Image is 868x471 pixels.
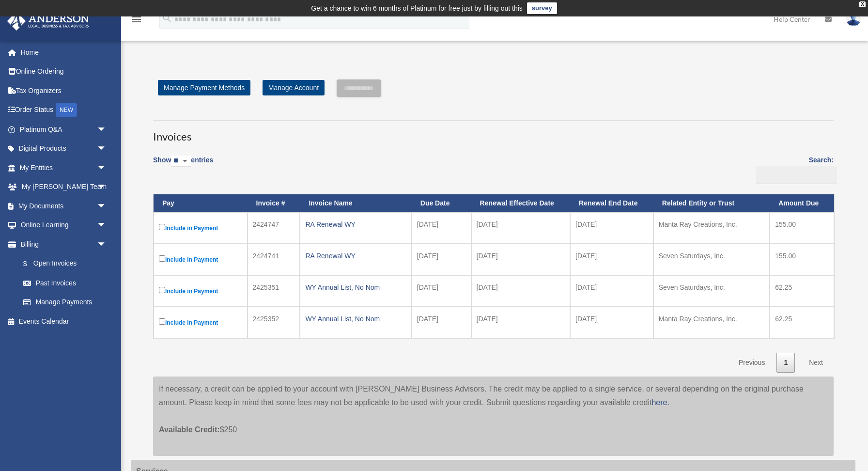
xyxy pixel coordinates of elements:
td: 62.25 [770,275,834,307]
td: [DATE] [570,275,653,307]
span: arrow_drop_down [97,120,116,140]
img: User Pic [846,12,861,26]
a: My Documentsarrow_drop_down [7,196,121,216]
a: Next [802,353,830,373]
a: Order StatusNEW [7,100,121,120]
span: arrow_drop_down [97,177,116,197]
a: Digital Productsarrow_drop_down [7,139,121,158]
a: Manage Payments [14,293,116,312]
td: 62.25 [770,307,834,338]
th: Renewal End Date: activate to sort column ascending [570,194,653,212]
div: If necessary, a credit can be applied to your account with [PERSON_NAME] Business Advisors. The c... [153,377,834,456]
input: Include in Payment [159,224,165,230]
a: My [PERSON_NAME] Teamarrow_drop_down [7,177,121,197]
span: arrow_drop_down [97,235,116,254]
td: [DATE] [471,275,571,307]
td: [DATE] [570,307,653,338]
label: Include in Payment [159,285,242,297]
div: WY Annual List, No Nom [305,312,406,326]
td: Manta Ray Creations, Inc. [653,307,770,338]
a: Home [7,43,121,62]
a: Previous [731,353,772,373]
img: Anderson Advisors Platinum Portal [4,12,92,31]
span: arrow_drop_down [97,158,116,178]
i: menu [131,14,142,25]
select: Showentries [171,156,191,167]
input: Search: [756,166,837,185]
td: [DATE] [570,244,653,275]
th: Amount Due: activate to sort column ascending [770,194,834,212]
div: RA Renewal WY [305,218,406,231]
a: Past Invoices [14,273,116,293]
th: Invoice #: activate to sort column ascending [248,194,300,212]
a: $Open Invoices [14,254,111,274]
a: Events Calendar [7,312,121,331]
a: My Entitiesarrow_drop_down [7,158,121,177]
a: Manage Account [263,80,325,95]
div: NEW [56,103,77,117]
td: Seven Saturdays, Inc. [653,244,770,275]
a: Platinum Q&Aarrow_drop_down [7,120,121,139]
a: Online Learningarrow_drop_down [7,216,121,235]
div: WY Annual List, No Nom [305,281,406,294]
a: Online Ordering [7,62,121,81]
td: [DATE] [471,307,571,338]
td: [DATE] [412,275,471,307]
td: [DATE] [412,212,471,244]
td: [DATE] [471,212,571,244]
label: Include in Payment [159,253,242,266]
label: Search: [753,154,834,184]
th: Invoice Name: activate to sort column ascending [300,194,411,212]
label: Include in Payment [159,222,242,234]
h3: Invoices [153,120,834,144]
td: 2424747 [248,212,300,244]
label: Include in Payment [159,316,242,329]
a: Billingarrow_drop_down [7,235,116,254]
div: close [859,1,866,7]
td: Seven Saturdays, Inc. [653,275,770,307]
td: [DATE] [471,244,571,275]
input: Include in Payment [159,287,165,293]
a: 1 [776,353,795,373]
span: $ [29,258,33,270]
td: 155.00 [770,244,834,275]
p: $250 [159,409,828,437]
td: Manta Ray Creations, Inc. [653,212,770,244]
a: Tax Organizers [7,81,121,100]
th: Due Date: activate to sort column ascending [412,194,471,212]
span: arrow_drop_down [97,196,116,216]
a: Manage Payment Methods [158,80,250,95]
td: 2425351 [248,275,300,307]
label: Show entries [153,154,213,176]
div: RA Renewal WY [305,249,406,263]
th: Renewal Effective Date: activate to sort column ascending [471,194,571,212]
input: Include in Payment [159,318,165,325]
th: Related Entity or Trust: activate to sort column ascending [653,194,770,212]
a: menu [131,17,142,25]
td: [DATE] [570,212,653,244]
span: Available Credit: [159,425,220,434]
span: arrow_drop_down [97,139,116,159]
td: 155.00 [770,212,834,244]
input: Include in Payment [159,255,165,262]
td: [DATE] [412,307,471,338]
th: Pay: activate to sort column descending [154,194,248,212]
td: 2424741 [248,244,300,275]
a: here. [651,398,669,407]
div: Get a chance to win 6 months of Platinum for free just by filling out this [311,2,523,14]
td: 2425352 [248,307,300,338]
td: [DATE] [412,244,471,275]
span: arrow_drop_down [97,216,116,235]
a: survey [527,2,557,14]
i: search [162,13,172,24]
